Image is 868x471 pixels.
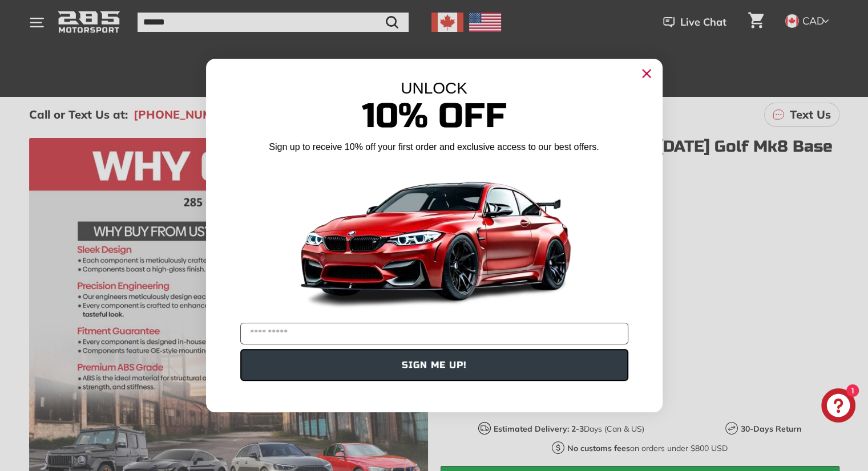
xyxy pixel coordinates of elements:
span: UNLOCK [401,79,467,97]
input: YOUR EMAIL [240,323,628,344]
span: Sign up to receive 10% off your first order and exclusive access to our best offers. [269,142,599,152]
inbox-online-store-chat: Shopify online store chat [818,388,859,425]
span: 10% Off [362,95,507,137]
button: Close dialog [637,64,656,83]
button: SIGN ME UP! [240,349,628,381]
img: Banner showing BMW 4 Series Body kit [292,158,577,318]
